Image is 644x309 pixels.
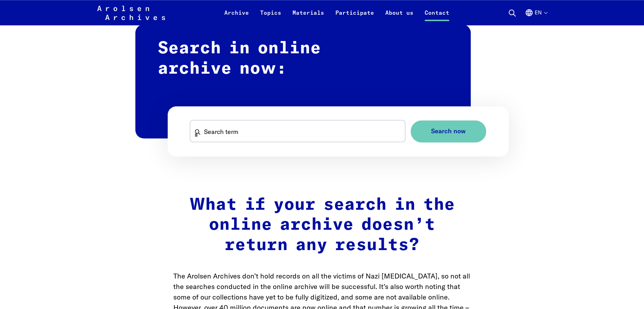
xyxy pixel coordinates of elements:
[380,8,419,25] a: About us
[255,8,287,25] a: Topics
[419,8,455,25] a: Contact
[287,8,330,25] a: Materials
[525,8,547,25] button: English, language selection
[330,8,380,25] a: Participate
[219,8,255,25] a: Archive
[411,120,486,142] button: Search now
[135,24,471,138] h2: Search in online archive now:
[431,128,466,135] span: Search now
[189,196,455,254] strong: What if your search in the online archive doesn’t return any results?
[219,4,455,21] nav: Primary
